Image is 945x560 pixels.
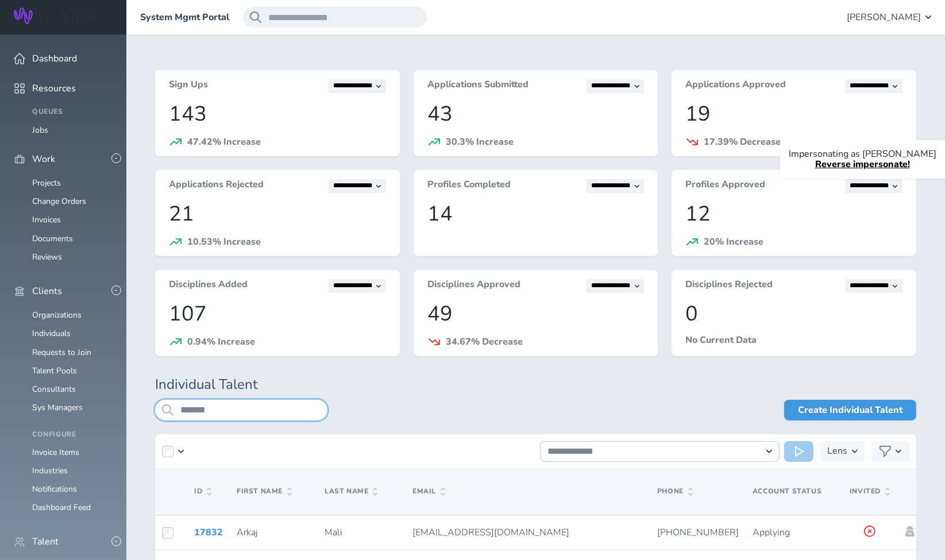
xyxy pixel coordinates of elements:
a: Individuals [32,328,71,339]
p: 43 [427,102,645,126]
a: Organizations [32,310,82,320]
span: Clients [32,286,62,296]
a: Documents [32,233,73,244]
h3: Applications Submitted [427,79,529,93]
span: 47.42% Increase [187,136,261,148]
a: Projects [32,177,61,188]
h3: Lens [827,441,847,462]
span: Email [412,488,445,496]
button: [PERSON_NAME] [847,7,931,28]
h3: Disciplines Approved [427,279,520,293]
span: 20% Increase [704,235,763,248]
h3: Profiles Completed [427,179,511,193]
h3: Disciplines Added [169,279,248,293]
h3: Applications Approved [685,79,786,93]
a: Jobs [32,125,48,136]
a: Requests to Join [32,347,91,358]
p: 12 [685,202,902,226]
a: Notifications [32,484,77,495]
span: Arkaj [237,526,258,539]
a: Invoice Items [32,447,79,458]
span: 10.53% Increase [187,235,261,248]
span: Talent [32,536,59,547]
a: Consultants [32,384,76,395]
p: Impersonating as [PERSON_NAME] [789,149,936,159]
span: Last Name [325,488,377,496]
span: [PHONE_NUMBER] [657,526,739,539]
span: Resources [32,83,76,94]
a: Talent Pools [32,365,77,376]
img: Wripple [14,7,100,24]
p: 21 [169,202,386,226]
span: Applying [753,526,790,539]
a: Invoices [32,214,61,225]
span: [EMAIL_ADDRESS][DOMAIN_NAME] [412,526,569,539]
span: 17.39% Decrease [704,136,781,148]
button: - [111,285,121,295]
h3: Disciplines Rejected [685,279,773,293]
h1: Individual Talent [155,377,916,393]
a: Impersonate [904,526,916,536]
span: Mali [325,526,342,539]
span: Dashboard [32,53,77,64]
a: Dashboard Feed [32,502,91,513]
span: 30.3% Increase [446,136,514,148]
span: Account Status [753,486,821,496]
a: Reverse impersonate! [815,158,910,171]
a: 17832 [194,526,223,539]
button: Run Action [784,441,813,462]
p: 107 [169,302,386,326]
span: [PERSON_NAME] [847,12,921,22]
h4: Configure [32,431,113,439]
p: 19 [685,102,902,126]
p: 14 [427,202,645,226]
h4: Queues [32,108,113,116]
h3: Applications Rejected [169,179,264,193]
span: Invited [850,488,890,496]
span: Work [32,154,55,164]
p: 0 [685,302,902,326]
a: System Mgmt Portal [140,12,229,22]
span: 0.94% Increase [187,335,255,348]
span: No Current Data [685,334,757,346]
span: 34.67% Decrease [446,335,523,348]
a: Change Orders [32,196,86,207]
a: Reviews [32,252,62,262]
a: Industries [32,465,68,476]
p: 143 [169,102,386,126]
span: First Name [237,488,292,496]
button: - [111,536,121,546]
h3: Sign Ups [169,79,208,93]
a: Sys Managers [32,402,83,413]
span: ID [194,488,211,496]
button: Lens [820,441,865,462]
p: 49 [427,302,645,326]
span: Phone [657,488,693,496]
a: Create Individual Talent [784,400,916,420]
button: - [111,153,121,163]
h3: Profiles Approved [685,179,765,193]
